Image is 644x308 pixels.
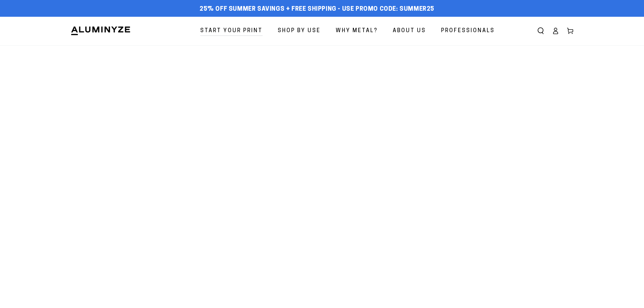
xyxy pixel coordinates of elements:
[273,22,326,40] a: Shop By Use
[336,26,378,36] span: Why Metal?
[278,26,321,36] span: Shop By Use
[436,22,500,40] a: Professionals
[195,22,268,40] a: Start Your Print
[200,26,263,36] span: Start Your Print
[533,23,548,38] summary: Search our site
[200,6,434,13] span: 25% off Summer Savings + Free Shipping - Use Promo Code: SUMMER25
[393,26,426,36] span: About Us
[441,26,495,36] span: Professionals
[388,22,431,40] a: About Us
[331,22,383,40] a: Why Metal?
[70,26,131,36] img: Aluminyze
